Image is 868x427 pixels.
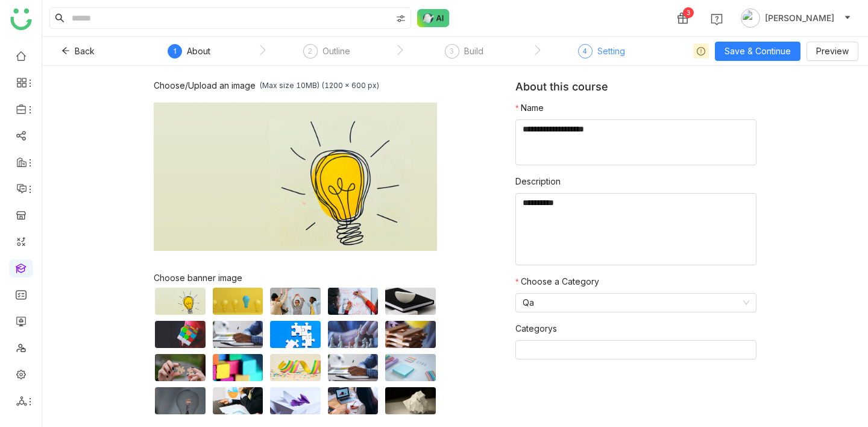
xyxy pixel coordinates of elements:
div: Setting [597,44,625,59]
span: Preview [816,45,849,58]
div: 1About [168,44,210,66]
span: 3 [450,46,454,55]
div: Outline [322,44,350,59]
img: avatar [741,8,760,28]
div: About [187,44,210,59]
label: Name [515,101,544,115]
img: ask-buddy-normal.svg [417,9,450,27]
div: (Max size 10MB) (1200 x 600 px) [259,81,379,90]
img: help.svg [711,13,723,25]
label: Choose a Category [515,275,599,288]
span: 4 [583,46,587,55]
div: Build [464,44,483,59]
span: Save & Continue [725,45,791,58]
label: Description [515,175,561,188]
div: Choose banner image [154,273,437,283]
span: Back [75,45,95,58]
div: Choose/Upload an image [154,80,256,90]
div: 3Build [445,44,483,66]
img: logo [10,8,32,30]
span: 2 [308,46,312,55]
button: Save & Continue [715,42,800,61]
span: [PERSON_NAME] [765,11,834,25]
div: 3 [683,7,694,18]
nz-select-item: Qa [523,294,749,312]
span: 1 [173,46,177,55]
div: 2Outline [303,44,350,66]
div: 4Setting [578,44,625,66]
button: [PERSON_NAME] [738,8,854,28]
label: Categorys [515,322,557,335]
div: About this course [515,80,756,101]
img: search-type.svg [396,14,406,24]
button: Preview [807,42,858,61]
button: Back [52,42,104,61]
